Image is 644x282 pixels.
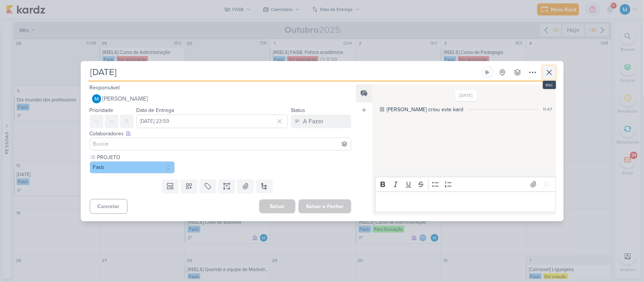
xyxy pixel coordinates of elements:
div: Colaboradores [90,130,352,138]
img: MARIANA MIRANDA [92,94,101,103]
input: Kard Sem Título [88,66,479,79]
div: Editor toolbar [375,177,556,192]
div: A Fazer [303,117,323,126]
label: PROJETO [97,153,175,161]
button: Cancelar [90,199,128,214]
label: Prioridade [90,107,114,113]
div: Editor editing area: main [375,192,556,212]
label: Data de Entrega [137,107,174,113]
input: Buscar [92,139,350,149]
div: Ligar relógio [484,69,490,75]
input: Select a date [137,115,288,128]
button: Fasb [90,161,175,173]
div: esc [543,81,556,89]
div: [PERSON_NAME] criou este kard [387,106,463,113]
button: [PERSON_NAME] [90,92,352,106]
span: [PERSON_NAME] [103,94,148,103]
button: A Fazer [291,115,351,128]
label: Responsável [90,84,120,91]
label: Status [291,107,305,113]
div: 11:47 [543,106,552,113]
